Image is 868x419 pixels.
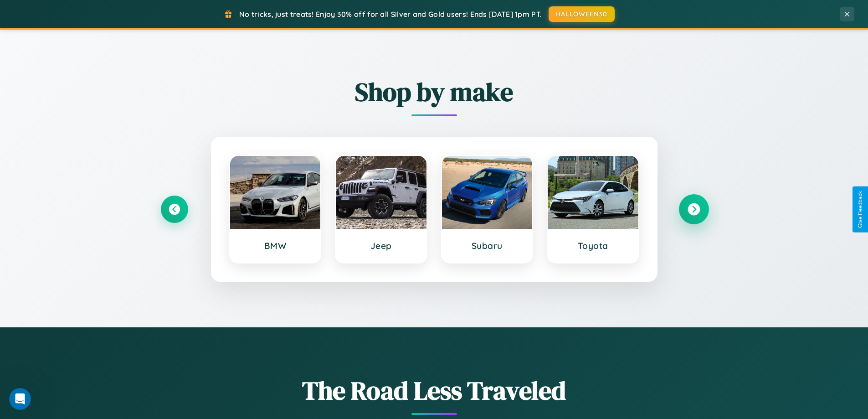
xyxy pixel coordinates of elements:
h3: Subaru [451,240,524,251]
h3: Toyota [557,240,629,251]
div: Give Feedback [857,191,863,228]
span: No tricks, just treats! Enjoy 30% off for all Silver and Gold users! Ends [DATE] 1pm PT. [239,10,542,19]
iframe: Intercom live chat [9,388,31,410]
h3: Jeep [345,240,417,251]
h2: Shop by make [161,74,708,109]
h3: BMW [239,240,312,251]
button: HALLOWEEN30 [549,6,615,22]
h1: The Road Less Traveled [161,373,708,408]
